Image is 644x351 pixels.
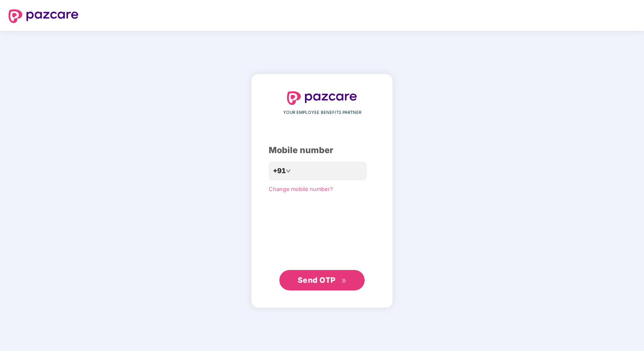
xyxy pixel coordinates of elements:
[341,278,347,284] span: double-right
[287,91,357,105] img: logo
[269,186,333,192] a: Change mobile number?
[298,276,336,284] span: Send OTP
[269,144,375,157] div: Mobile number
[283,109,361,116] span: YOUR EMPLOYEE BENEFITS PARTNER
[273,165,286,176] span: +91
[9,9,78,23] img: logo
[279,270,365,290] button: Send OTPdouble-right
[286,168,291,174] span: down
